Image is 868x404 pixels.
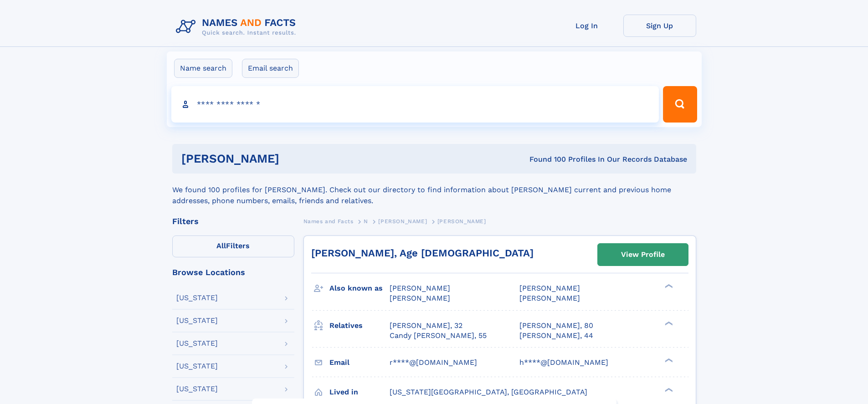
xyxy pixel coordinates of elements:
[519,284,580,292] span: [PERSON_NAME]
[329,355,390,370] h3: Email
[390,388,587,396] span: [US_STATE][GEOGRAPHIC_DATA], [GEOGRAPHIC_DATA]
[174,59,232,78] label: Name search
[623,15,696,37] a: Sign Up
[663,387,673,393] div: ❯
[181,153,405,164] h1: [PERSON_NAME]
[364,218,368,225] span: N
[519,294,580,302] span: [PERSON_NAME]
[216,241,226,250] span: All
[172,268,294,276] div: Browse Locations
[621,244,665,265] div: View Profile
[390,321,462,331] a: [PERSON_NAME], 32
[311,247,534,259] a: [PERSON_NAME], Age [DEMOGRAPHIC_DATA]
[176,363,218,370] div: [US_STATE]
[519,331,593,341] a: [PERSON_NAME], 44
[242,59,299,78] label: Email search
[437,218,486,225] span: [PERSON_NAME]
[329,318,390,333] h3: Relatives
[663,357,673,363] div: ❯
[172,217,294,225] div: Filters
[663,86,697,123] button: Search Button
[390,294,450,302] span: [PERSON_NAME]
[663,320,673,326] div: ❯
[390,284,450,292] span: [PERSON_NAME]
[176,340,218,347] div: [US_STATE]
[378,218,427,225] span: [PERSON_NAME]
[172,235,294,257] label: Filters
[176,294,218,302] div: [US_STATE]
[176,317,218,324] div: [US_STATE]
[550,15,623,37] a: Log In
[171,86,659,123] input: search input
[329,384,390,400] h3: Lived in
[404,154,687,164] div: Found 100 Profiles In Our Records Database
[172,174,696,206] div: We found 100 profiles for [PERSON_NAME]. Check out our directory to find information about [PERSO...
[172,15,303,39] img: Logo Names and Facts
[364,215,368,227] a: N
[519,321,593,331] a: [PERSON_NAME], 80
[329,281,390,296] h3: Also known as
[378,215,427,227] a: [PERSON_NAME]
[598,244,688,266] a: View Profile
[176,385,218,393] div: [US_STATE]
[663,283,673,289] div: ❯
[390,331,487,341] a: Candy [PERSON_NAME], 55
[303,215,354,227] a: Names and Facts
